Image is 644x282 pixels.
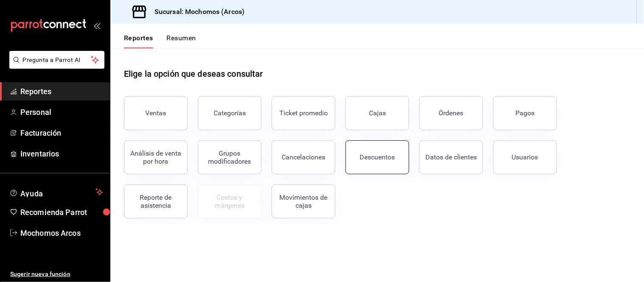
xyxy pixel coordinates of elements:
div: Ventas [146,109,166,117]
button: Reportes [124,34,153,48]
h3: Sucursal: Mochomos (Arcos) [148,7,245,17]
button: Grupos modificadores [198,140,262,174]
div: Categorías [214,109,246,117]
div: navigation tabs [124,34,196,48]
button: Movimientos de cajas [272,184,335,218]
button: Datos de clientes [419,140,483,174]
div: Análisis de venta por hora [129,149,182,165]
button: Contrata inventarios para ver este reporte [198,184,262,218]
span: Reportes [20,86,103,97]
span: Personal [20,106,103,118]
div: Grupos modificadores [203,149,256,165]
button: Ticket promedio [272,96,335,130]
button: Categorías [198,96,262,130]
button: open_drawer_menu [93,22,100,29]
div: Reporte de asistencia [129,193,182,209]
span: Sugerir nueva función [10,270,103,279]
div: Cancelaciones [282,153,326,161]
button: Resumen [167,34,196,48]
button: Pregunta a Parrot AI [9,51,104,69]
div: Cajas [369,109,386,117]
button: Usuarios [493,140,557,174]
span: Ayuda [20,187,92,197]
span: Facturación [20,127,103,139]
div: Costos y márgenes [203,193,256,209]
button: Reporte de asistencia [124,184,188,218]
span: Recomienda Parrot [20,207,103,218]
div: Movimientos de cajas [277,193,330,209]
button: Ventas [124,96,188,130]
button: Pagos [493,96,557,130]
button: Cajas [346,96,409,130]
a: Pregunta a Parrot AI [6,61,104,70]
div: Descuentos [360,153,395,161]
span: Mochomos Arcos [20,227,103,239]
span: Inventarios [20,148,103,159]
button: Órdenes [419,96,483,130]
div: Órdenes [439,109,464,117]
button: Análisis de venta por hora [124,140,188,174]
span: Pregunta a Parrot AI [23,56,91,64]
button: Descuentos [346,140,409,174]
div: Usuarios [512,153,538,161]
button: Cancelaciones [272,140,335,174]
div: Pagos [516,109,535,117]
div: Datos de clientes [426,153,477,161]
div: Ticket promedio [279,109,328,117]
h1: Elige la opción que deseas consultar [124,67,263,80]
